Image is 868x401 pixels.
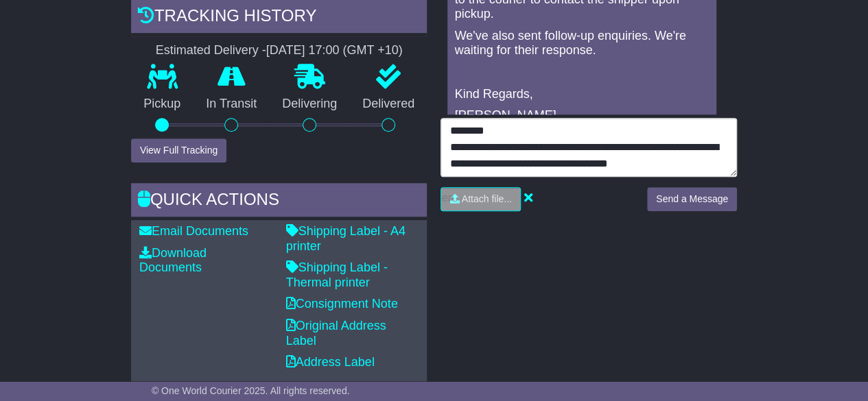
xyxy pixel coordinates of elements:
span: © One World Courier 2025. All rights reserved. [152,385,350,396]
a: Shipping Label - A4 printer [286,224,406,253]
p: In Transit [193,97,270,112]
p: Delivered [350,97,427,112]
div: [DATE] 17:00 (GMT +10) [266,43,403,58]
p: We've also sent follow-up enquiries. We're waiting for their response. [454,29,709,58]
a: Address Label [286,355,375,369]
div: Quick Actions [131,183,427,220]
div: Estimated Delivery - [131,43,427,58]
a: Download Documents [139,246,207,275]
a: Email Documents [139,224,248,238]
button: Send a Message [647,187,737,211]
p: Pickup [131,97,193,112]
a: Consignment Note [286,297,398,311]
a: Original Address Label [286,319,386,348]
a: Shipping Label - Thermal printer [286,260,388,289]
p: Kind Regards, [454,87,709,102]
p: Delivering [270,97,350,112]
p: [PERSON_NAME] [454,108,709,123]
button: View Full Tracking [131,138,226,162]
